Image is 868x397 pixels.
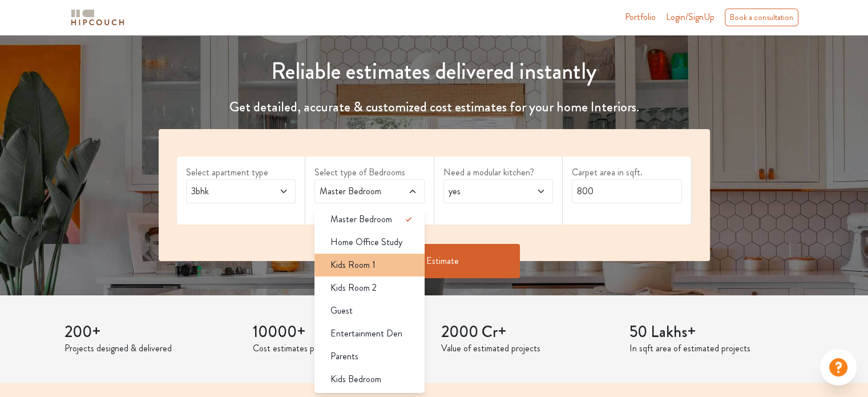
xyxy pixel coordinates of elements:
p: Projects designed & delivered [64,342,239,355]
span: Guest [330,304,353,318]
div: Book a consultation [725,9,798,26]
div: select 2 more room(s) [314,203,425,215]
label: Need a modular kitchen? [443,166,554,179]
span: Entertainment Den [330,327,402,340]
h3: 200+ [64,323,239,342]
span: 3bhk [189,185,264,198]
span: Kids Room 1 [330,258,376,272]
img: logo-horizontal.svg [69,7,126,27]
span: Master Bedroom [330,212,392,226]
span: Parents [330,350,358,363]
span: Home Office Study [330,235,402,249]
span: Master Bedroom [317,185,392,198]
p: Cost estimates provided [253,342,427,355]
h3: 50 Lakhs+ [629,323,804,342]
span: yes [446,185,521,198]
span: Login/SignUp [666,10,714,23]
label: Select type of Bedrooms [314,166,425,179]
h1: Reliable estimates delivered instantly [152,58,717,85]
input: Enter area sqft [572,179,682,203]
button: Get Estimate [349,244,520,278]
span: logo-horizontal.svg [69,5,126,30]
label: Select apartment type [186,166,296,179]
p: In sqft area of estimated projects [629,342,804,355]
span: Kids Room 2 [330,281,377,295]
h3: 2000 Cr+ [441,323,616,342]
span: Kids Bedroom [330,372,381,386]
label: Carpet area in sqft. [572,166,682,179]
p: Value of estimated projects [441,342,616,355]
h3: 10000+ [253,323,427,342]
h4: Get detailed, accurate & customized cost estimates for your home Interiors. [152,99,717,115]
a: Portfolio [625,10,656,24]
